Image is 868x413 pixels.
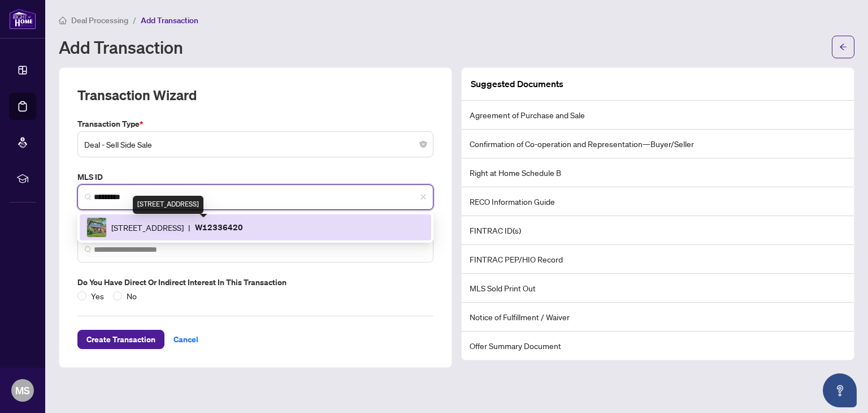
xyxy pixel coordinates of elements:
span: Yes [86,290,108,302]
span: MS [15,382,30,398]
img: logo [9,8,36,29]
span: arrow-left [839,43,847,51]
button: Create Transaction [77,330,164,349]
button: Open asap [823,373,857,407]
span: close [420,193,427,200]
span: Deal Processing [71,15,128,25]
li: Agreement of Purchase and Sale [462,101,854,130]
img: search_icon [85,246,92,253]
li: FINTRAC ID(s) [462,216,854,245]
label: MLS ID [77,171,433,183]
div: [STREET_ADDRESS] [133,196,203,214]
button: Cancel [164,330,207,349]
img: search_icon [85,193,92,200]
li: Confirmation of Co-operation and Representation—Buyer/Seller [462,130,854,158]
span: No [122,290,141,302]
label: Transaction Type [77,118,433,130]
img: IMG-W12336420_1.jpg [87,218,106,237]
span: Add Transaction [141,15,198,25]
p: W12336420 [195,221,243,234]
span: | [188,221,190,234]
label: Do you have direct or indirect interest in this transaction [77,276,433,289]
span: Cancel [173,330,198,349]
h2: Transaction Wizard [77,86,197,104]
span: [STREET_ADDRESS] [111,221,184,234]
li: Right at Home Schedule B [462,158,854,187]
span: home [59,16,67,24]
li: MLS Sold Print Out [462,274,854,303]
li: Offer Summary Document [462,332,854,360]
span: close-circle [420,141,427,148]
h1: Add Transaction [59,38,183,56]
span: Deal - Sell Side Sale [84,134,427,155]
li: / [133,14,136,27]
li: Notice of Fulfillment / Waiver [462,303,854,332]
span: Create Transaction [86,330,155,349]
li: FINTRAC PEP/HIO Record [462,245,854,274]
article: Suggested Documents [471,77,563,91]
li: RECO Information Guide [462,187,854,216]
